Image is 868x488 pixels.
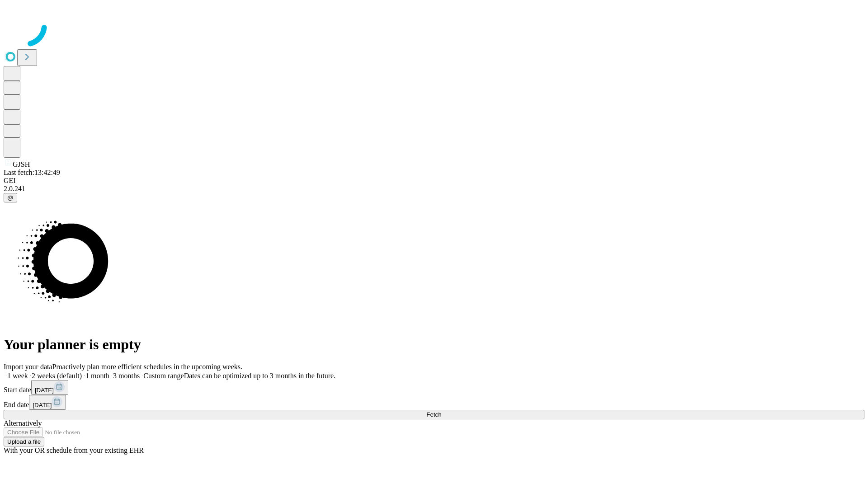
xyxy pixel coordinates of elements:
[52,363,242,371] span: Proactively plan more efficient schedules in the upcoming weeks.
[4,336,864,353] h1: Your planner is empty
[4,185,864,193] div: 2.0.241
[4,177,864,185] div: GEI
[13,160,30,168] span: GJSH
[113,372,140,380] span: 3 months
[4,395,864,410] div: End date
[143,372,184,380] span: Custom range
[4,193,17,202] button: @
[4,446,144,454] span: With your OR schedule from your existing EHR
[4,419,42,427] span: Alternatively
[7,194,14,201] span: @
[85,372,109,380] span: 1 month
[4,363,52,371] span: Import your data
[29,395,66,410] button: [DATE]
[32,372,82,380] span: 2 weeks (default)
[35,387,54,394] span: [DATE]
[31,380,68,395] button: [DATE]
[4,410,864,419] button: Fetch
[4,380,864,395] div: Start date
[4,169,60,176] span: Last fetch: 13:42:49
[426,411,441,418] span: Fetch
[7,372,28,380] span: 1 week
[4,437,44,446] button: Upload a file
[33,402,52,408] span: [DATE]
[184,372,335,380] span: Dates can be optimized up to 3 months in the future.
